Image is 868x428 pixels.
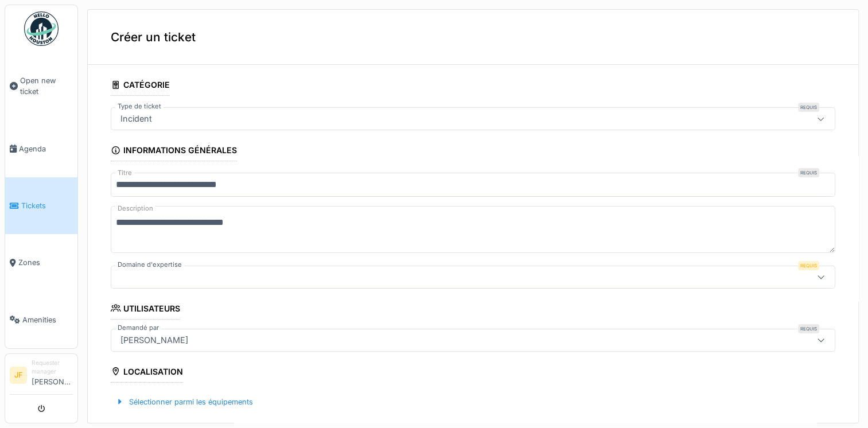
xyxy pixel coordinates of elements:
[88,10,858,65] div: Créer un ticket
[116,334,193,347] div: [PERSON_NAME]
[5,120,77,177] a: Agenda
[21,200,73,211] span: Tickets
[5,52,77,120] a: Open new ticket
[798,324,819,333] div: Requis
[18,257,73,268] span: Zones
[5,291,77,348] a: Amenities
[115,102,164,111] label: Type de ticket
[5,234,77,291] a: Zones
[20,75,73,97] span: Open new ticket
[798,103,819,112] div: Requis
[24,11,59,46] img: Badge_color-CXgf-gQk.svg
[32,359,73,392] li: [PERSON_NAME]
[115,201,155,216] label: Description
[115,260,184,270] label: Domaine d'expertise
[115,323,161,333] label: Demandé par
[10,359,73,395] a: JF Requester manager[PERSON_NAME]
[798,168,819,177] div: Requis
[19,143,73,154] span: Agenda
[111,363,183,383] div: Localisation
[111,142,237,161] div: Informations générales
[111,76,170,96] div: Catégorie
[116,112,157,125] div: Incident
[32,359,73,376] div: Requester manager
[798,261,819,270] div: Requis
[111,394,258,410] div: Sélectionner parmi les équipements
[10,367,27,384] li: JF
[111,300,180,320] div: Utilisateurs
[5,177,77,234] a: Tickets
[22,314,73,325] span: Amenities
[115,168,134,178] label: Titre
